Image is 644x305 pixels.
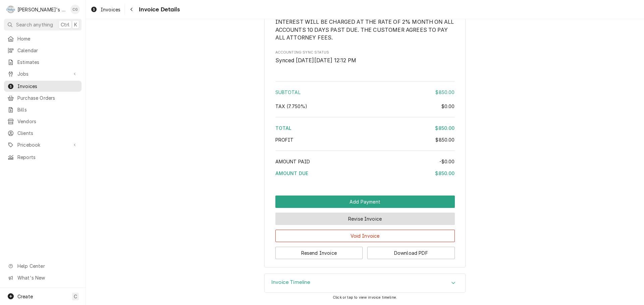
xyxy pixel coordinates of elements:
div: Total [275,125,455,132]
span: Click or tap to view invoice timeline. [333,295,397,300]
a: Go to Jobs [4,68,82,79]
div: Subtotal [275,89,455,96]
button: Add Payment [275,196,455,208]
span: Help Center [17,262,77,270]
div: Amount Summary [275,79,455,181]
div: Tax [275,103,455,110]
div: Profit [275,136,455,143]
span: Amount Paid [275,159,310,164]
div: Button Group Row [275,208,455,225]
a: Vendors [4,116,82,127]
div: Button Group Row [275,225,455,242]
button: Revise Invoice [275,213,455,225]
span: What's New [17,274,77,281]
span: Calendar [17,47,78,54]
div: -$0.00 [439,158,455,165]
span: K [74,21,77,28]
div: $850.00 [435,125,454,132]
h3: Invoice Timeline [271,279,311,286]
span: Invoices [17,83,78,90]
span: Total [275,125,292,131]
div: CG [70,5,80,14]
button: Search anythingCtrlK [4,19,82,30]
div: Button Group Row [275,196,455,208]
span: Purchase Orders [17,94,78,101]
span: Reports [17,154,78,161]
a: Home [4,33,82,44]
button: Void Invoice [275,230,455,242]
span: Bills [17,106,78,113]
div: Rudy's Commercial Refrigeration's Avatar [6,5,15,14]
a: Reports [4,152,82,163]
button: Resend Invoice [275,247,363,259]
div: Button Group Row [275,242,455,259]
div: $850.00 [435,170,454,177]
span: Clients [17,130,78,137]
span: [6.25%] California State [1%] California, Contra Costa County [0.5%] California, Sacramento Count... [275,103,308,109]
div: Amount Paid [275,158,455,165]
span: Subtotal [275,89,301,95]
span: Vendors [17,118,78,125]
div: $850.00 [435,89,454,96]
div: Christine Gutierrez's Avatar [70,5,80,14]
button: Navigate back [126,4,137,15]
div: Button Group [275,196,455,259]
div: Accordion Header [265,274,465,293]
a: Invoices [88,4,123,15]
span: C [74,293,77,300]
a: Calendar [4,45,82,56]
span: Estimates [17,59,78,66]
a: Bills [4,104,82,115]
a: Go to Pricebook [4,139,82,150]
a: Purchase Orders [4,92,82,103]
div: Invoice Timeline [264,274,466,293]
span: Amount Due [275,170,309,176]
a: Clients [4,128,82,139]
div: Accounting Sync Status [275,50,455,64]
span: Profit [275,137,294,143]
span: Jobs [17,70,68,77]
a: Go to What's New [4,272,82,283]
a: Estimates [4,57,82,68]
button: Accordion Details Expand Trigger [265,274,465,293]
button: Download PDF [367,247,455,259]
span: Accounting Sync Status [275,57,455,65]
span: Invoice Details [137,5,179,14]
a: Invoices [4,81,82,92]
div: $850.00 [435,136,454,143]
span: Invoices [101,6,120,13]
div: Amount Due [275,170,455,177]
span: Create [17,294,33,299]
span: Ctrl [61,21,69,28]
span: Search anything [16,21,53,28]
div: $0.00 [441,103,455,110]
span: Home [17,35,78,42]
span: Pricebook [17,141,68,148]
a: Go to Help Center [4,260,82,272]
div: R [6,5,15,14]
span: Accounting Sync Status [275,50,455,55]
div: [PERSON_NAME]'s Commercial Refrigeration [17,6,67,13]
span: Synced [DATE][DATE] 12:12 PM [275,57,356,64]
